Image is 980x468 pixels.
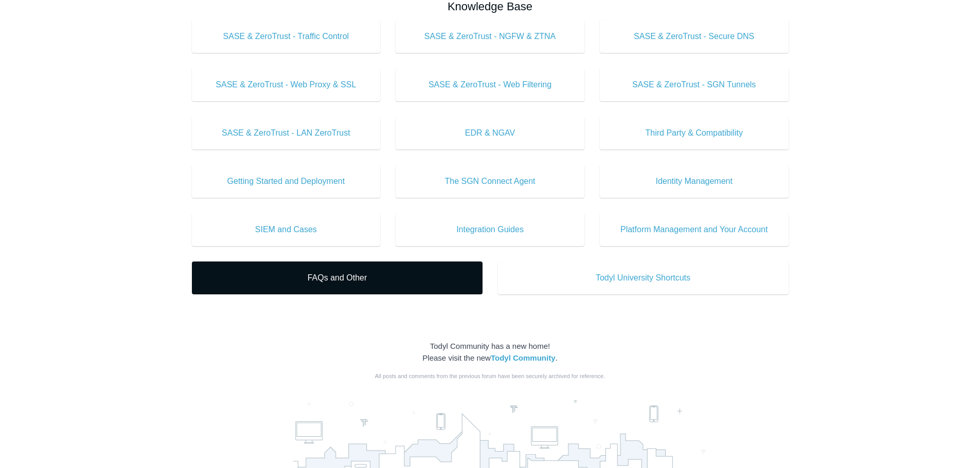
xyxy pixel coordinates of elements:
[513,272,773,284] span: Todyl University Shortcuts
[207,79,365,91] span: SASE & ZeroTrust - Web Proxy & SSL
[207,175,365,188] span: Getting Started and Deployment
[192,341,789,364] div: Todyl Community has a new home! Please visit the new .
[411,127,569,139] span: EDR & NGAV
[192,20,381,53] a: SASE & ZeroTrust - Traffic Control
[615,127,773,139] span: Third Party & Compatibility
[411,30,569,43] span: SASE & ZeroTrust - NGFW & ZTNA
[396,117,584,149] a: EDR & NGAV
[411,223,569,236] span: Integration Guides
[600,117,789,149] a: Third Party & Compatibility
[498,261,789,294] a: Todyl University Shortcuts
[192,117,381,149] a: SASE & ZeroTrust - LAN ZeroTrust
[491,353,556,362] a: Todyl Community
[600,68,789,101] a: SASE & ZeroTrust - SGN Tunnels
[207,272,467,284] span: FAQs and Other
[207,30,365,43] span: SASE & ZeroTrust - Traffic Control
[396,20,584,53] a: SASE & ZeroTrust - NGFW & ZTNA
[192,261,483,294] a: FAQs and Other
[615,175,773,188] span: Identity Management
[615,30,773,43] span: SASE & ZeroTrust - Secure DNS
[192,372,789,381] div: All posts and comments from the previous forum have been securely archived for reference.
[396,165,584,198] a: The SGN Connect Agent
[615,223,773,236] span: Platform Management and Your Account
[207,127,365,139] span: SASE & ZeroTrust - LAN ZeroTrust
[207,223,365,236] span: SIEM and Cases
[411,79,569,91] span: SASE & ZeroTrust - Web Filtering
[192,213,381,246] a: SIEM and Cases
[192,68,381,101] a: SASE & ZeroTrust - Web Proxy & SSL
[396,68,584,101] a: SASE & ZeroTrust - Web Filtering
[600,165,789,198] a: Identity Management
[615,79,773,91] span: SASE & ZeroTrust - SGN Tunnels
[600,213,789,246] a: Platform Management and Your Account
[396,213,584,246] a: Integration Guides
[411,175,569,188] span: The SGN Connect Agent
[192,165,381,198] a: Getting Started and Deployment
[600,20,789,53] a: SASE & ZeroTrust - Secure DNS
